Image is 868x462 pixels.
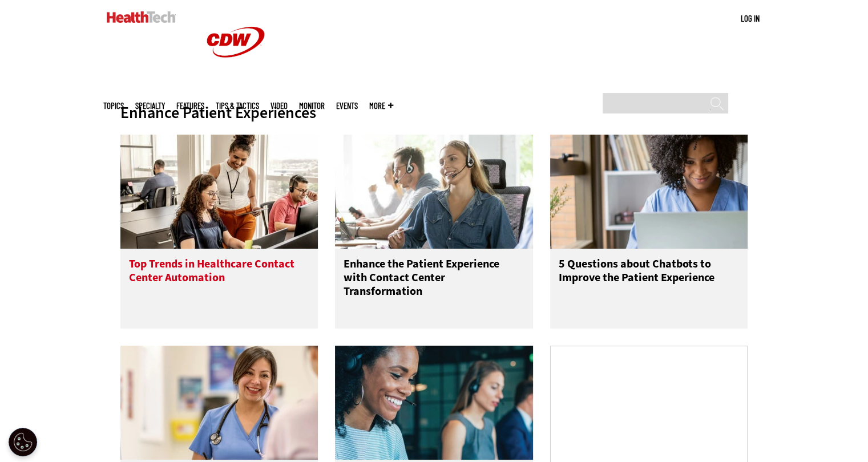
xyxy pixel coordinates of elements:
[135,102,165,110] span: Specialty
[550,135,748,249] img: clinician on laptop
[559,257,740,303] h3: 5 Questions about Chatbots to Improve the Patient Experience
[336,102,358,110] a: Events
[120,135,318,329] a: People working in an office Top Trends in Healthcare Contact Center Automation
[550,135,748,329] a: clinician on laptop 5 Questions about Chatbots to Improve the Patient Experience
[299,102,325,110] a: MonITor
[120,135,318,249] img: People working in an office
[9,428,37,456] div: Cookie Settings
[369,102,393,110] span: More
[335,346,533,460] img: Female wearing headphones working in office
[193,75,278,87] a: CDW
[741,13,760,23] a: Log in
[120,346,318,460] img: clinician talks to patient next to spine anatomy figure
[344,257,524,303] h3: Enhance the Patient Experience with Contact Center Transformation
[741,13,760,25] div: User menu
[120,103,748,123] div: Enhance Patient Experiences
[9,428,37,456] button: Open Preferences
[176,102,204,110] a: Features
[129,257,310,303] h3: Top Trends in Healthcare Contact Center Automation
[107,11,176,23] img: Home
[335,135,533,249] img: Woman uses headset in call center
[103,102,124,110] span: Topics
[271,102,288,110] a: Video
[335,135,533,329] a: Woman uses headset in call center Enhance the Patient Experience with Contact Center Transformation
[216,102,259,110] a: Tips & Tactics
